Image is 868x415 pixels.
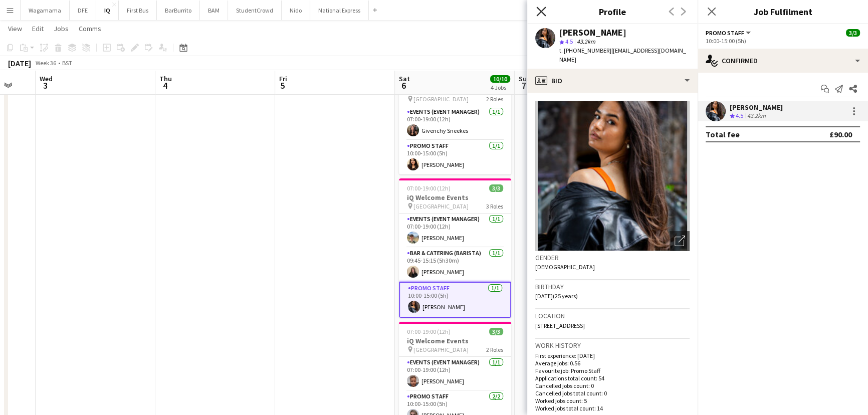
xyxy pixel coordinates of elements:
a: View [4,22,26,35]
div: 10:00-15:00 (5h) [706,37,860,45]
h3: iQ Welcome Events [399,336,511,345]
span: View [8,24,22,33]
span: 3/3 [489,184,503,192]
button: BarBurrito [157,1,200,20]
div: [PERSON_NAME] [559,28,626,37]
span: 3/3 [846,29,860,37]
span: [STREET_ADDRESS] [535,322,585,329]
span: [GEOGRAPHIC_DATA] [413,202,469,210]
app-card-role: Promo Staff1/110:00-15:00 (5h)[PERSON_NAME] [399,140,511,174]
app-job-card: 07:00-19:00 (12h)3/3iQ Welcome Events [GEOGRAPHIC_DATA]3 RolesEvents (Event Manager)1/107:00-19:0... [399,178,511,318]
h3: Birthday [535,282,690,291]
span: Thu [159,74,172,83]
p: Worked jobs total count: 14 [535,404,690,412]
span: Comms [79,24,101,33]
p: Favourite job: Promo Staff [535,367,690,374]
span: 2 Roles [486,346,503,353]
span: 7 [517,80,531,91]
div: [DATE] [8,58,31,68]
div: £90.00 [829,129,852,139]
button: Wagamama [21,1,70,20]
button: StudentCrowd [228,1,282,20]
span: 4 [158,80,172,91]
div: Confirmed [698,49,868,73]
h3: iQ Welcome Events [399,193,511,202]
span: [DEMOGRAPHIC_DATA] [535,263,595,271]
app-card-role: Events (Event Manager)1/107:00-19:00 (12h)[PERSON_NAME] [399,214,511,248]
span: 6 [397,80,410,91]
div: Total fee [706,129,740,139]
span: Fri [279,74,287,83]
button: BAM [200,1,228,20]
button: DFE [70,1,96,20]
h3: Gender [535,253,690,262]
img: Crew avatar or photo [535,101,690,251]
span: [DATE] (25 years) [535,292,578,300]
span: 2 Roles [486,95,503,103]
span: 3/3 [489,328,503,335]
p: Cancelled jobs count: 0 [535,382,690,389]
div: Bio [527,69,698,93]
span: Wed [40,74,53,83]
app-card-role: Events (Event Manager)1/107:00-19:00 (12h)Givenchy Sneekes [399,106,511,140]
h3: Profile [527,5,698,18]
button: First Bus [119,1,157,20]
button: Promo Staff [706,29,752,37]
span: Promo Staff [706,29,744,37]
div: BST [62,59,72,67]
span: [GEOGRAPHIC_DATA] [413,95,469,103]
span: 07:00-19:00 (12h) [407,184,451,192]
app-card-role: Events (Event Manager)1/107:00-19:00 (12h)[PERSON_NAME] [399,357,511,391]
a: Edit [28,22,48,35]
h3: Job Fulfilment [698,5,868,18]
app-card-role: Promo Staff1/110:00-15:00 (5h)[PERSON_NAME] [399,282,511,318]
span: 5 [278,80,287,91]
span: Sat [399,74,410,83]
span: Week 36 [33,59,58,67]
div: 43.2km [745,112,768,120]
span: Edit [32,24,44,33]
p: First experience: [DATE] [535,352,690,359]
span: 10/10 [490,75,510,83]
a: Jobs [50,22,73,35]
span: [GEOGRAPHIC_DATA] [413,346,469,353]
p: Cancelled jobs total count: 0 [535,389,690,397]
span: 3 Roles [486,202,503,210]
app-job-card: 07:00-19:00 (12h)2/2iQ Welcome Events [GEOGRAPHIC_DATA]2 RolesEvents (Event Manager)1/107:00-19:0... [399,71,511,174]
span: | [EMAIL_ADDRESS][DOMAIN_NAME] [559,47,686,63]
div: 4 Jobs [491,84,510,91]
a: Comms [75,22,105,35]
p: Applications total count: 54 [535,374,690,382]
span: 3 [38,80,53,91]
span: Jobs [54,24,69,33]
span: 43.2km [575,38,597,45]
span: 4.5 [565,38,573,45]
span: t. [PHONE_NUMBER] [559,47,611,54]
h3: Work history [535,341,690,350]
span: Sun [519,74,531,83]
span: 4.5 [736,112,743,119]
div: [PERSON_NAME] [730,103,783,112]
button: Nido [282,1,310,20]
div: Open photos pop-in [670,231,690,251]
button: IQ [96,1,119,20]
app-card-role: Bar & Catering (Barista)1/109:45-15:15 (5h30m)[PERSON_NAME] [399,248,511,282]
span: 07:00-19:00 (12h) [407,328,451,335]
button: National Express [310,1,369,20]
h3: Location [535,311,690,320]
p: Worked jobs count: 5 [535,397,690,404]
p: Average jobs: 0.56 [535,359,690,367]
